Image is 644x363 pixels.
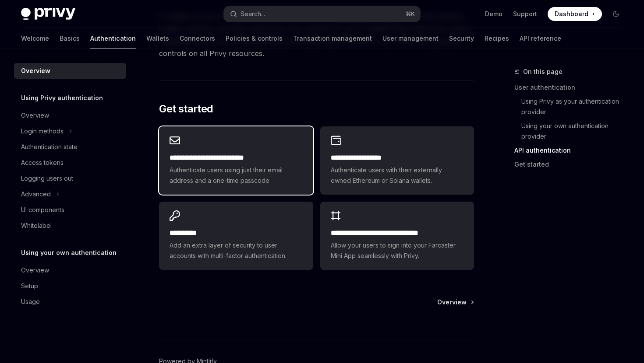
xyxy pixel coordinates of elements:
[514,157,630,171] a: Get started
[21,281,38,291] div: Setup
[21,28,49,49] a: Welcome
[14,108,126,123] a: Overview
[90,28,136,49] a: Authentication
[14,218,126,234] a: Whitelabel
[514,143,630,157] a: API authentication
[555,10,588,18] span: Dashboard
[14,262,126,278] a: Overview
[21,265,49,276] div: Overview
[449,28,474,49] a: Security
[548,7,602,21] a: Dashboard
[21,8,75,20] img: dark logo
[437,298,473,307] a: Overview
[14,278,126,294] a: Setup
[14,171,126,186] a: Logging users out
[21,157,64,168] div: Access tokens
[180,28,215,49] a: Connectors
[520,28,561,49] a: API reference
[293,28,372,49] a: Transaction management
[14,155,126,171] a: Access tokens
[382,28,439,49] a: User management
[241,9,265,19] div: Search...
[14,202,126,218] a: UI components
[21,189,51,199] div: Advanced
[21,297,40,307] div: Usage
[521,119,630,143] a: Using your own authentication provider
[523,66,563,77] span: On this page
[21,66,50,76] div: Overview
[406,10,415,17] span: ⌘ K
[521,94,630,119] a: Using Privy as your authentication provider
[609,7,623,21] button: Toggle dark mode
[485,28,509,49] a: Recipes
[320,126,474,195] a: **** **** **** ****Authenticate users with their externally owned Ethereum or Solana wallets.
[226,28,283,49] a: Policies & controls
[485,10,502,18] a: Demo
[21,126,64,136] div: Login methods
[14,139,126,155] a: Authentication state
[14,63,126,79] a: Overview
[513,10,537,18] a: Support
[146,28,169,49] a: Wallets
[331,240,464,261] span: Allow your users to sign into your Farcaster Mini App seamlessly with Privy.
[224,6,420,22] button: Search...⌘K
[159,102,213,116] span: Get started
[331,165,464,186] span: Authenticate users with their externally owned Ethereum or Solana wallets.
[21,93,103,103] h5: Using Privy authentication
[21,142,78,152] div: Authentication state
[437,298,467,307] span: Overview
[60,28,80,49] a: Basics
[21,173,73,184] div: Logging users out
[514,80,630,94] a: User authentication
[14,294,126,310] a: Usage
[159,202,313,270] a: **** *****Add an extra layer of security to user accounts with multi-factor authentication.
[21,220,52,231] div: Whitelabel
[21,205,64,215] div: UI components
[170,165,302,186] span: Authenticate users using just their email address and a one-time passcode.
[170,240,302,261] span: Add an extra layer of security to user accounts with multi-factor authentication.
[21,248,117,258] h5: Using your own authentication
[21,110,49,121] div: Overview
